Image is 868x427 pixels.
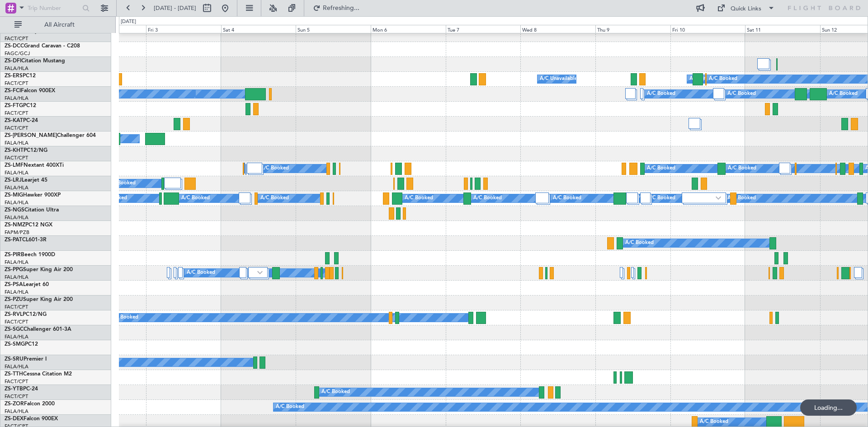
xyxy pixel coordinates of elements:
[5,312,23,317] span: ZS-RVL
[260,162,289,175] div: A/C Booked
[5,333,28,340] a: FALA/HLA
[625,236,654,250] div: A/C Booked
[520,25,595,33] div: Wed 8
[5,207,59,213] a: ZS-NGSCitation Ultra
[110,311,138,324] div: A/C Booked
[5,267,23,272] span: ZS-PPG
[5,73,23,79] span: ZS-ERS
[5,371,23,377] span: ZS-TTH
[5,58,65,64] a: ZS-DFICitation Mustang
[5,386,23,392] span: ZS-YTB
[5,357,24,362] span: ZS-SRU
[716,196,721,200] img: arrow-gray.svg
[5,252,55,258] a: ZS-PIRBeech 1900D
[745,25,820,33] div: Sat 11
[371,25,446,33] div: Mon 6
[647,87,675,101] div: A/C Booked
[276,400,304,414] div: A/C Booked
[5,103,36,108] a: ZS-FTGPC12
[5,267,73,272] a: ZS-PPGSuper King Air 200
[146,25,221,33] div: Fri 3
[5,416,24,422] span: ZS-DEX
[5,148,47,153] a: ZS-KHTPC12/NG
[24,22,95,28] span: All Aircraft
[5,342,38,347] a: ZS-SMGPC12
[5,363,28,370] a: FALA/HLA
[5,237,47,243] a: ZS-PATCL601-3R
[5,229,29,236] a: FAPM/PZB
[5,80,28,87] a: FACT/CPT
[5,222,52,228] a: ZS-NMZPC12 NGX
[5,88,55,94] a: ZS-FCIFalcon 900EX
[712,1,779,15] button: Quick Links
[473,192,502,205] div: A/C Booked
[5,393,28,400] a: FACT/CPT
[727,87,756,101] div: A/C Booked
[5,148,24,153] span: ZS-KHT
[5,199,28,206] a: FALA/HLA
[5,214,28,221] a: FALA/HLA
[5,110,28,117] a: FACT/CPT
[595,25,670,33] div: Thu 9
[5,133,96,138] a: ZS-[PERSON_NAME]Challenger 604
[5,237,22,243] span: ZS-PAT
[5,259,28,266] a: FALA/HLA
[5,103,23,108] span: ZS-FTG
[5,73,36,79] a: ZS-ERSPC12
[5,319,28,325] a: FACT/CPT
[187,266,215,280] div: A/C Booked
[727,192,756,205] div: A/C Booked
[647,162,675,175] div: A/C Booked
[5,95,28,102] a: FALA/HLA
[321,385,350,399] div: A/C Booked
[5,252,21,258] span: ZS-PIR
[800,399,857,416] div: Loading...
[553,192,581,205] div: A/C Booked
[5,401,55,407] a: ZS-ZORFalcon 2000
[5,304,28,310] a: FACT/CPT
[5,274,28,281] a: FALA/HLA
[5,282,23,287] span: ZS-PSA
[5,327,24,332] span: ZS-SGC
[5,163,64,168] a: ZS-LMFNextant 400XTi
[689,72,727,86] div: A/C Unavailable
[5,178,22,183] span: ZS-LRJ
[296,25,371,33] div: Sun 5
[5,125,28,131] a: FACT/CPT
[670,25,745,33] div: Fri 10
[5,371,72,377] a: ZS-TTHCessna Citation M2
[5,155,28,161] a: FACT/CPT
[731,5,761,14] div: Quick Links
[5,312,47,317] a: ZS-RVLPC12/NG
[5,169,28,176] a: FALA/HLA
[5,43,80,49] a: ZS-DCCGrand Caravan - C208
[5,65,28,72] a: FALA/HLA
[5,192,23,198] span: ZS-MIG
[28,1,80,15] input: Trip Number
[5,88,21,94] span: ZS-FCI
[309,1,363,15] button: Refreshing...
[260,192,289,205] div: A/C Booked
[5,43,24,49] span: ZS-DCC
[107,177,136,190] div: A/C Booked
[5,342,25,347] span: ZS-SMG
[5,207,24,213] span: ZS-NGS
[5,282,49,287] a: ZS-PSALearjet 60
[5,184,28,191] a: FALA/HLA
[5,222,25,228] span: ZS-NMZ
[446,25,521,33] div: Tue 7
[5,118,23,123] span: ZS-KAT
[709,72,737,86] div: A/C Booked
[5,163,24,168] span: ZS-LMF
[221,25,296,33] div: Sat 4
[5,140,28,146] a: FALA/HLA
[5,401,24,407] span: ZS-ZOR
[257,271,263,274] img: arrow-gray.svg
[181,192,210,205] div: A/C Booked
[10,18,98,32] button: All Aircraft
[5,118,38,123] a: ZS-KATPC-24
[829,87,858,101] div: A/C Booked
[5,357,47,362] a: ZS-SRUPremier I
[5,408,28,415] a: FALA/HLA
[5,327,71,332] a: ZS-SGCChallenger 601-3A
